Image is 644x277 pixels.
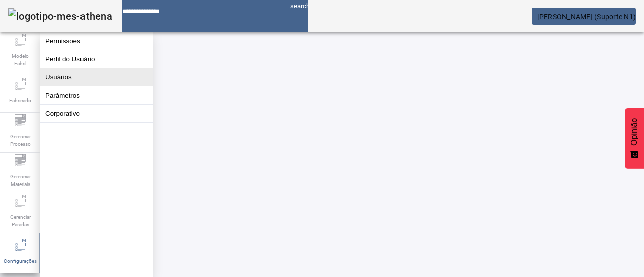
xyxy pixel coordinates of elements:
[45,110,80,117] font: Corporativo
[537,13,636,21] font: [PERSON_NAME] (Suporte N1)
[40,105,153,122] button: Corporativo
[630,118,638,146] font: Opinião
[8,8,112,24] img: logotipo-mes-athena
[4,258,37,264] font: Configurações
[45,73,72,81] font: Usuários
[12,53,29,66] font: Modelo Fabril
[10,214,31,227] font: Gerenciar Paradas
[9,98,31,103] font: Fabricado
[45,37,80,45] font: Permissões
[10,134,31,147] font: Gerenciar Processo
[45,91,80,99] font: Parâmetros
[10,174,31,187] font: Gerenciar Materiais
[45,55,95,63] font: Perfil do Usuário
[40,68,153,86] button: Usuários
[40,50,153,68] button: Perfil do Usuário
[40,32,153,50] button: Permissões
[625,108,644,169] button: Feedback - Mostrar pesquisa
[40,86,153,104] button: Parâmetros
